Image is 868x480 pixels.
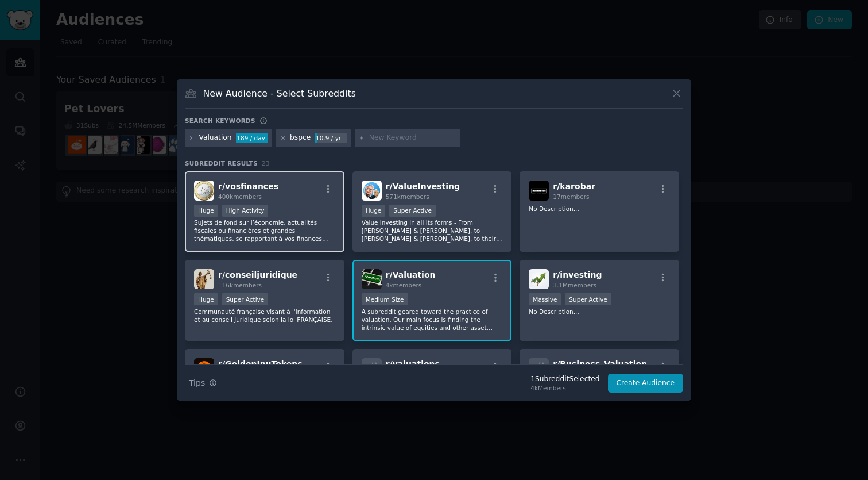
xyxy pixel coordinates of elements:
[362,181,382,201] img: ValueInvesting
[218,359,303,368] span: r/ GoldenInuTokens
[218,193,262,200] span: 400k members
[203,87,356,99] h3: New Audience - Select Subreddits
[194,269,214,289] img: conseiljuridique
[218,282,262,289] span: 116k members
[529,181,549,201] img: karobar
[529,308,670,316] p: No Description...
[369,133,456,143] input: New Keyword
[362,308,503,332] p: A subreddit geared toward the practice of valuation. Our main focus is finding the intrinsic valu...
[185,117,255,125] h3: Search keywords
[189,377,205,389] span: Tips
[530,374,599,385] div: 1 Subreddit Selected
[553,282,596,289] span: 3.1M members
[389,205,436,217] div: Super Active
[194,181,214,201] img: vosfinances
[553,270,602,279] span: r/ investing
[262,160,270,167] span: 23
[222,293,269,305] div: Super Active
[218,270,297,279] span: r/ conseiljuridique
[553,193,589,200] span: 17 members
[222,205,269,217] div: High Activity
[530,384,599,392] div: 4k Members
[199,133,232,143] div: Valuation
[553,359,647,368] span: r/ Business_Valuation
[185,373,221,393] button: Tips
[386,182,460,191] span: r/ ValueInvesting
[386,359,440,368] span: r/ valuations
[362,293,408,305] div: Medium Size
[362,205,386,217] div: Huge
[362,218,503,243] p: Value investing in all its forms - From [PERSON_NAME] & [PERSON_NAME], to [PERSON_NAME] & [PERSON...
[386,270,436,279] span: r/ Valuation
[290,133,311,143] div: bspce
[529,269,549,289] img: investing
[386,193,429,200] span: 571k members
[194,358,214,378] img: GoldenInuTokens
[565,293,611,305] div: Super Active
[529,293,561,305] div: Massive
[608,374,684,393] button: Create Audience
[236,133,268,143] div: 189 / day
[194,308,335,324] p: Communauté française visant à l'information et au conseil juridique selon la loi FRANÇAISE.
[194,205,218,217] div: Huge
[185,159,258,167] span: Subreddit Results
[386,282,422,289] span: 4k members
[362,269,382,289] img: Valuation
[194,293,218,305] div: Huge
[553,182,595,191] span: r/ karobar
[315,133,347,143] div: 10.9 / yr
[218,182,278,191] span: r/ vosfinances
[529,205,670,213] p: No Description...
[194,218,335,243] p: Sujets de fond sur l’économie, actualités fiscales ou financières et grandes thématiques, se rapp...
